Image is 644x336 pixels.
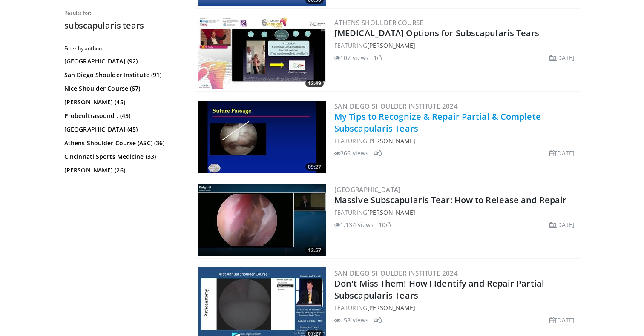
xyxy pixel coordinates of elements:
a: San Diego Shoulder Institute (91) [64,71,181,79]
div: FEATURING [334,41,578,50]
img: e9efcbf2-2db1-4b85-b99f-f1a781336ae1.300x170_q85_crop-smart_upscale.jpg [198,101,326,173]
div: FEATURING [334,208,578,217]
li: [DATE] [549,316,575,325]
a: Cincinnati Sports Medicine (33) [64,152,181,161]
span: 12:57 [305,247,324,254]
a: 09:27 [198,101,326,173]
h3: Filter by author: [64,45,184,52]
a: Athens Shoulder Course (ASC) (36) [64,139,181,147]
a: Probeultrasound . (45) [64,112,181,120]
a: San Diego Shoulder Institute 2024 [334,269,458,277]
img: 1cab9544-688b-4d1d-ab38-3cf93ed36a0e.300x170_q85_crop-smart_upscale.jpg [198,17,326,89]
li: 366 views [334,149,368,158]
a: Don't Miss Them! How I Identify and Repair Partial Subscapularis Tears [334,278,544,301]
a: [PERSON_NAME] [367,304,415,312]
li: 107 views [334,53,368,62]
img: 348d4786-1fa1-42fe-b1cd-4802e4805ef8.300x170_q85_crop-smart_upscale.jpg [198,184,326,256]
span: 12:49 [305,80,324,87]
a: [GEOGRAPHIC_DATA] (92) [64,57,181,66]
li: 10 [379,220,391,229]
a: My Tips to Recognize & Repair Partial & Complete Subscapularis Tears [334,111,541,134]
a: Athens Shoulder Course [334,18,423,27]
li: 158 views [334,316,368,325]
a: 12:49 [198,17,326,89]
li: [DATE] [549,149,575,158]
a: Nice Shoulder Course (67) [64,84,181,93]
a: Massive Subscapularis Tear: How to Release and Repair [334,194,566,206]
li: [DATE] [549,53,575,62]
a: 12:57 [198,184,326,256]
a: [PERSON_NAME] [367,137,415,145]
div: FEATURING [334,303,578,312]
a: [MEDICAL_DATA] Options for Subscapularis Tears [334,27,540,39]
li: 4 [374,149,382,158]
span: 09:27 [305,163,324,171]
li: 1 [374,53,382,62]
a: San Diego Shoulder Institute 2024 [334,102,458,110]
a: [PERSON_NAME] (26) [64,166,181,175]
div: FEATURING [334,136,578,145]
h2: subscapularis tears [64,20,184,31]
a: [GEOGRAPHIC_DATA] (45) [64,125,181,134]
a: [GEOGRAPHIC_DATA] [334,185,401,194]
li: 1,134 views [334,220,374,229]
a: [PERSON_NAME] [367,208,415,216]
a: [PERSON_NAME] [367,41,415,49]
li: [DATE] [549,220,575,229]
a: [PERSON_NAME] (45) [64,98,181,106]
li: 4 [374,316,382,325]
p: Results for: [64,10,184,17]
